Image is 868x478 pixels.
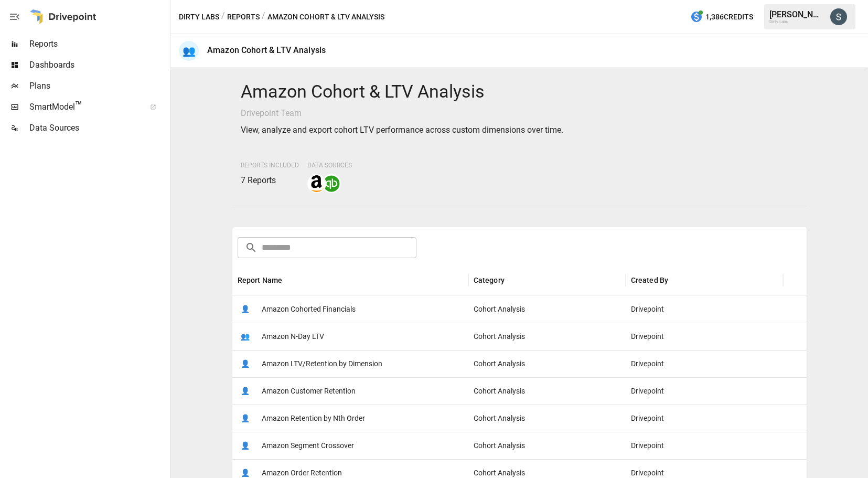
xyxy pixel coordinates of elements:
[262,323,324,350] span: Amazon N-Day LTV
[227,10,260,24] button: Reports
[262,10,265,24] div: /
[468,295,626,323] div: Cohort Analysis
[179,10,219,24] button: Dirty Labs
[626,405,783,432] div: Drivepoint
[626,295,783,323] div: Drivepoint
[468,377,626,405] div: Cohort Analysis
[262,350,382,377] span: Amazon LTV/Retention by Dimension
[626,323,783,350] div: Drivepoint
[241,162,299,169] span: Reports Included
[29,38,168,50] span: Reports
[769,9,824,19] div: [PERSON_NAME]
[686,7,757,27] button: 1,386Credits
[468,405,626,432] div: Cohort Analysis
[29,101,138,113] span: SmartModel
[241,107,798,120] p: Drivepoint Team
[238,301,253,317] span: 👤
[179,41,199,61] div: 👥
[631,276,669,284] div: Created By
[626,350,783,377] div: Drivepoint
[238,356,253,371] span: 👤
[830,8,847,25] img: Soyoung Park
[705,10,753,24] span: 1,386 Credits
[262,432,354,459] span: Amazon Segment Crossover
[241,124,798,136] p: View, analyze and export cohort LTV performance across custom dimensions over time.
[474,276,505,284] div: Category
[262,405,365,432] span: Amazon Retention by Nth Order
[29,80,168,92] span: Plans
[468,432,626,459] div: Cohort Analysis
[238,438,253,453] span: 👤
[468,323,626,350] div: Cohort Analysis
[307,162,352,169] span: Data Sources
[221,10,225,24] div: /
[323,175,340,192] img: quickbooks
[238,328,253,344] span: 👥
[262,378,356,405] span: Amazon Customer Retention
[207,45,326,55] div: Amazon Cohort & LTV Analysis
[75,99,82,112] span: ™
[29,59,168,71] span: Dashboards
[238,383,253,399] span: 👤
[29,122,168,134] span: Data Sources
[241,81,798,103] h4: Amazon Cohort & LTV Analysis
[241,174,299,187] p: 7 Reports
[626,432,783,459] div: Drivepoint
[262,296,356,323] span: Amazon Cohorted Financials
[468,350,626,377] div: Cohort Analysis
[626,377,783,405] div: Drivepoint
[238,410,253,426] span: 👤
[308,175,325,192] img: amazon
[238,276,283,284] div: Report Name
[824,2,853,31] button: Soyoung Park
[769,19,824,24] div: Dirty Labs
